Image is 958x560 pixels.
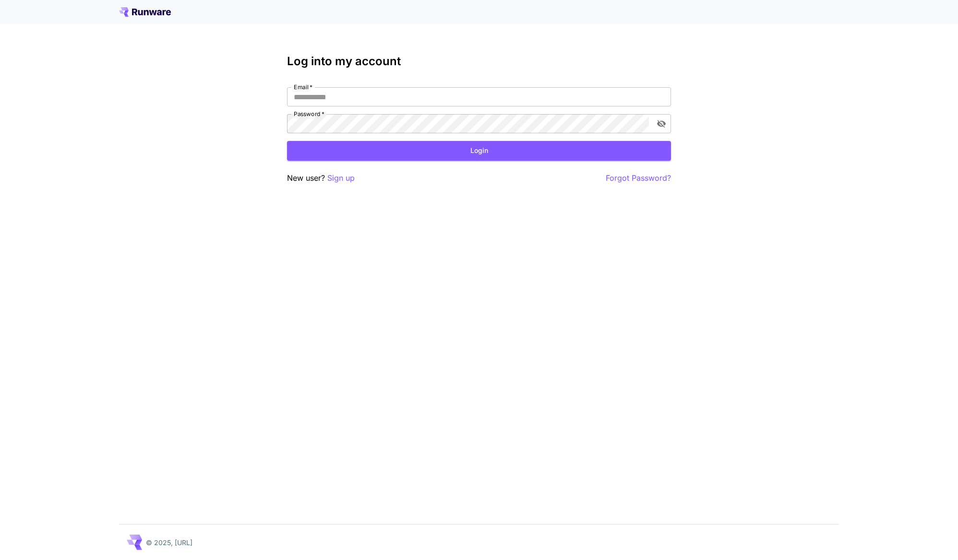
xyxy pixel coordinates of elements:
[287,172,355,184] p: New user?
[327,172,355,184] button: Sign up
[606,172,671,184] button: Forgot Password?
[294,110,324,118] label: Password
[653,115,670,132] button: toggle password visibility
[146,537,192,548] p: © 2025, [URL]
[294,83,312,91] label: Email
[287,55,671,68] h3: Log into my account
[287,141,671,161] button: Login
